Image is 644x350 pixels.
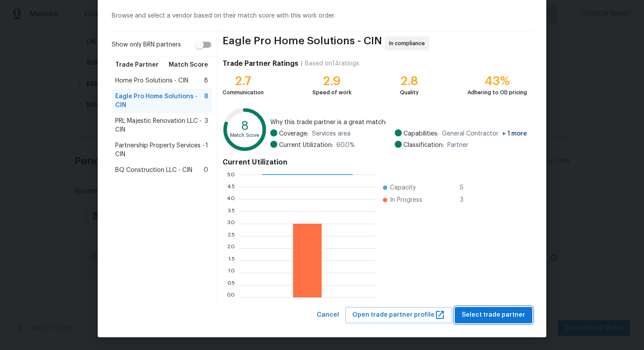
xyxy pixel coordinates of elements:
text: 0.5 [227,282,235,288]
span: Partner [447,141,468,150]
span: Capacity [390,183,416,192]
span: Eagle Pro Home Solutions - CIN [223,36,382,50]
span: 8 [204,92,208,110]
span: In compliance [389,39,428,48]
text: Match Score [230,133,259,138]
text: 4.5 [227,184,235,189]
span: 3 [205,117,208,134]
span: General Contractor [442,129,527,138]
text: 5.0 [227,172,235,177]
span: Cancel [317,310,339,321]
div: 2.7 [223,77,264,86]
span: Home Pro Solutions - CIN [115,76,188,85]
span: Trade Partner [115,61,159,69]
span: Current Utilization: [279,141,333,150]
span: 8 [204,76,208,85]
div: Adhering to OD pricing [467,88,527,97]
text: 1.5 [228,258,235,263]
div: Quality [400,88,419,97]
div: 43% [467,77,527,86]
div: Browse and select a vendor based on their match score with this work order. [112,1,532,31]
span: 3 [460,196,474,204]
text: 2.5 [227,233,235,239]
h4: Current Utilization [223,158,527,167]
span: 0 [204,166,208,175]
h4: Trade Partner Ratings [223,59,298,68]
span: 1 [205,141,208,159]
div: Based on 14 ratings [305,59,359,68]
span: 5 [460,183,474,192]
button: Select trade partner [455,307,532,323]
div: | [298,59,305,68]
span: In Progress [390,196,422,204]
span: PRL Majestic Renovation LLC - CIN [115,117,205,134]
span: Partnership Property Services - CIN [115,141,205,159]
span: Show only BRN partners [112,40,181,50]
span: Eagle Pro Home Solutions - CIN [115,92,204,110]
span: Services area [312,129,350,138]
span: Why this trade partner is a great match: [270,118,527,127]
span: Match Score [169,61,208,69]
span: Classification: [403,141,444,150]
span: Coverage: [279,129,308,138]
text: 3.0 [227,221,235,226]
div: Communication [223,88,264,97]
div: Speed of work [312,88,351,97]
span: + 1 more [502,131,527,137]
button: Open trade partner profile [345,307,452,323]
text: 2.0 [227,246,235,251]
button: Cancel [313,307,343,323]
div: 2.8 [400,77,419,86]
div: 2.9 [312,77,351,86]
span: Capabilities: [403,129,439,138]
text: 1.0 [228,270,235,275]
span: 60.0 % [336,141,355,150]
text: 3.5 [227,209,235,214]
text: 0.0 [226,295,235,300]
span: BQ Construction LLC - CIN [115,166,192,175]
text: 4.0 [226,196,235,202]
span: Open trade partner profile [352,310,445,321]
text: 8 [241,120,249,132]
span: Select trade partner [462,310,525,321]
